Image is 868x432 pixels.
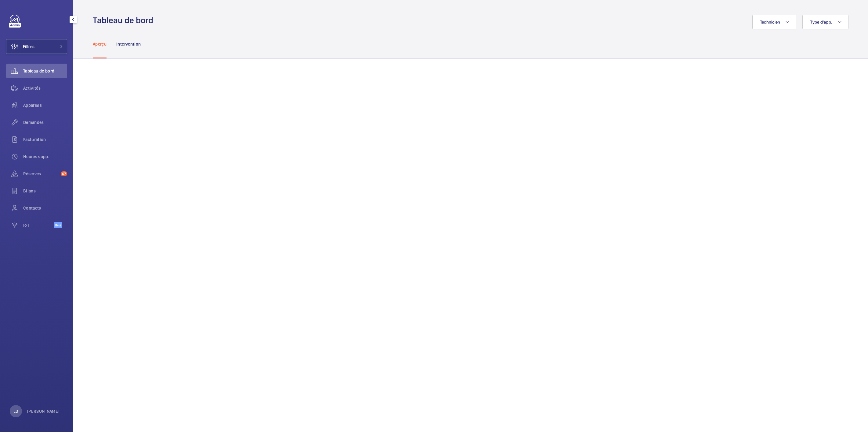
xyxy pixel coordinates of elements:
span: Beta [54,222,62,228]
span: Filtres [23,43,34,50]
span: Technicien [760,20,780,24]
h1: Tableau de bord [93,15,157,26]
p: Aperçu [93,41,107,47]
span: Facturation [23,136,67,143]
p: LB [13,408,18,414]
p: [PERSON_NAME] [27,408,60,414]
button: Technicien [752,15,797,29]
button: Filtres [6,39,67,54]
span: Appareils [23,102,67,108]
span: 67 [61,171,67,176]
span: Activités [23,85,67,91]
span: Bilans [23,188,67,194]
span: Demandes [23,119,67,125]
span: IoT [23,222,54,228]
span: Tableau de bord [23,68,67,74]
span: Réserves [23,171,58,177]
span: Type d'app. [810,20,832,24]
p: Intervention [116,41,141,47]
span: Contacts [23,205,67,211]
button: Type d'app. [802,15,848,29]
span: Heures supp. [23,154,67,160]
